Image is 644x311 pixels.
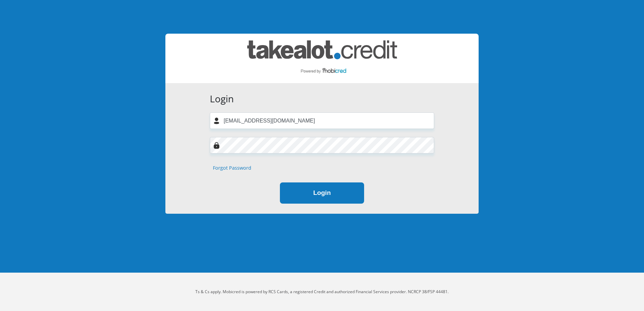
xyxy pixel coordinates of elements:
[213,164,251,172] a: Forgot Password
[210,93,434,105] h3: Login
[210,112,434,129] input: Username
[213,117,220,124] img: user-icon image
[280,182,364,204] button: Login
[247,40,397,76] img: takealot_credit logo
[135,289,509,295] p: Ts & Cs apply. Mobicred is powered by RCS Cards, a registered Credit and authorized Financial Ser...
[213,142,220,149] img: Image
